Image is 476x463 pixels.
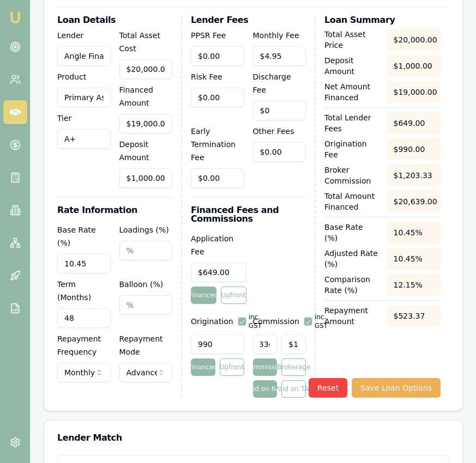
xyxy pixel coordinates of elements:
[119,280,164,289] label: Balloon (%)
[387,248,441,270] div: 10.45%
[253,101,306,120] input: $
[309,378,347,398] button: Reset
[119,334,163,356] label: Repayment Mode
[119,168,173,188] input: $
[9,11,22,24] img: emu-icon-u.png
[119,295,173,315] input: %
[119,226,169,234] label: Loadings (%)
[253,127,294,136] label: Other Fees
[253,72,291,94] label: Discharge Fee
[387,274,441,296] div: 12.15%
[191,72,222,81] label: Risk Fee
[387,191,441,212] div: $20,639.00
[191,234,233,256] label: Application Fee
[119,114,173,133] input: $
[57,206,172,215] h3: Rate Information
[304,313,328,330] div: inc. GST
[387,165,441,186] div: $1,203.33
[221,287,246,304] button: Upfront
[324,305,378,327] p: Repayment Amount
[324,112,378,134] p: Total Lender Fees
[57,114,71,123] label: Tier
[387,55,441,77] div: $1,000.00
[57,31,83,40] label: Lender
[387,112,441,134] div: $649.00
[253,142,306,162] input: $
[191,168,244,188] input: $
[352,378,441,398] button: Save Loan Options
[191,206,306,223] h3: Financed Fees and Commissions
[191,263,246,282] input: $
[119,241,173,260] input: %
[57,254,111,273] input: %
[324,29,378,51] p: Total Asset Price
[387,305,441,327] div: $523.37
[191,358,215,376] button: Financed
[191,287,216,304] button: Financed
[253,380,278,398] button: Paid on NAF
[191,127,236,162] label: Early Termination Fee
[253,358,278,376] button: Commission
[191,46,244,66] input: $
[119,59,173,79] input: $
[387,81,441,103] div: $19,000.00
[119,140,149,162] label: Deposit Amount
[57,72,86,81] label: Product
[324,165,378,186] p: Broker Commission
[324,274,378,296] p: Comparison Rate (%)
[57,226,96,247] label: Base Rate (%)
[191,318,233,325] label: Origination
[324,222,378,243] p: Base Rate (%)
[220,358,244,376] button: Upfront
[191,16,306,25] h3: Lender Fees
[324,81,378,103] p: Net Amount Financed
[324,138,378,160] p: Origination Fee
[387,29,441,51] div: $20,000.00
[57,16,172,25] h3: Loan Details
[238,313,262,330] div: inc. GST
[253,46,306,66] input: $
[387,138,441,160] div: $990.00
[281,380,306,398] button: Paid on TAF
[387,222,441,243] div: 10.45%
[281,358,306,376] button: Brokerage
[57,334,101,356] label: Repayment Frequency
[324,191,378,212] p: Total Amount Financed
[253,31,299,40] label: Monthly Fee
[57,280,91,302] label: Term (Months)
[324,16,441,25] h3: Loan Summary
[324,55,378,77] p: Deposit Amount
[119,31,160,53] label: Total Asset Cost
[324,248,378,270] p: Adjusted Rate (%)
[191,88,244,107] input: $
[119,86,153,107] label: Financed Amount
[253,318,299,325] label: Commission
[191,31,226,40] label: PPSR Fee
[253,334,278,354] input: %
[57,434,449,442] h3: Lender Match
